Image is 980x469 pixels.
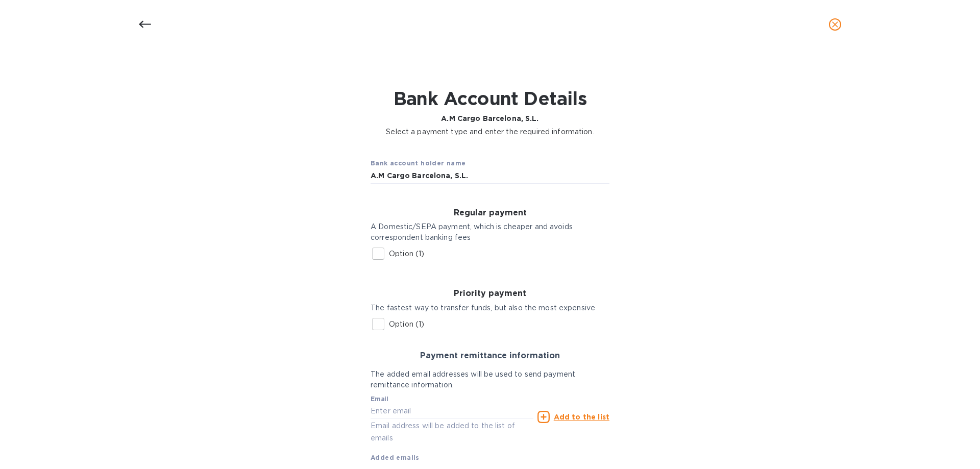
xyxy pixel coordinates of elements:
button: close [823,12,847,37]
h1: Bank Account Details [386,88,594,109]
u: Add to the list [554,413,609,421]
label: Email [371,396,388,402]
p: A Domestic/SEPA payment, which is cheaper and avoids correspondent banking fees [371,221,609,243]
h3: Regular payment [371,208,609,218]
input: Enter email [371,404,533,419]
p: Option (1) [389,319,424,330]
b: A.M Cargo Barcelona, S.L. [441,114,538,122]
p: The fastest way to transfer funds, but also the most expensive [371,303,609,313]
h3: Priority payment [371,289,609,299]
p: Email address will be added to the list of emails [371,420,533,443]
b: Added emails [371,454,420,461]
h3: Payment remittance information [371,351,609,361]
p: Option (1) [389,249,424,259]
p: Select a payment type and enter the required information. [386,127,594,137]
b: Bank account holder name [371,159,466,167]
p: The added email addresses will be used to send payment remittance information. [371,369,609,390]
